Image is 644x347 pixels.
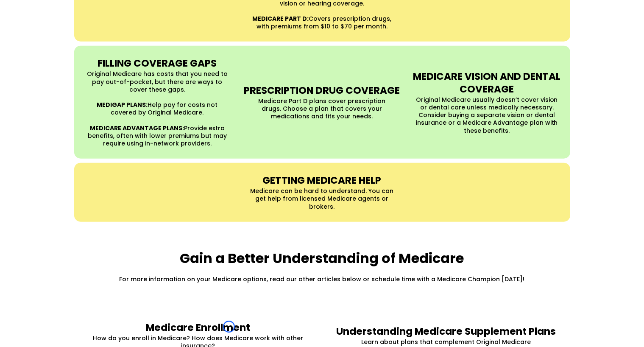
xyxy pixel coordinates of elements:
p: Help pay for costs not covered by Original Medicare. [86,101,229,116]
strong: MEDICARE PART D: [253,14,309,23]
p: Medicare can be hard to understand. You can get help from licensed Medicare agents or brokers. [250,187,394,210]
p: Original Medicare usually doesn’t cover vision or dental care unless medically necessary. Conside... [415,96,559,134]
p: Medicare Part D plans cover prescription drugs. Choose a plan that covers your medications and fi... [250,97,394,120]
strong: FILLING COVERAGE GAPS [98,56,217,70]
strong: MEDICARE ADVANTAGE PLANS: [90,124,184,132]
p: For more information on your Medicare options, read our other articles below or schedule time wit... [76,275,568,283]
p: Covers prescription drugs, with premiums from $10 to $70 per month. [250,15,394,30]
p: Learn about plans that complement Original Medicare [333,338,560,346]
strong: Understanding Medicare Supplement Plans [336,325,556,338]
strong: GETTING MEDICARE HELP [263,173,382,187]
p: Provide extra benefits, often with lower premiums but may require using in-network providers. [86,124,229,148]
p: Original Medicare has costs that you need to pay out-of-pocket, but there are ways to cover these... [86,70,229,93]
strong: PRESCRIPTION DRUG COVERAGE [244,84,400,97]
strong: MEDIGAP PLANS: [97,101,148,109]
strong: MEDICARE VISION AND DENTAL COVERAGE [413,70,560,96]
strong: Gain a Better Understanding of Medicare [180,249,464,268]
strong: Medicare Enrollment [146,321,250,334]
